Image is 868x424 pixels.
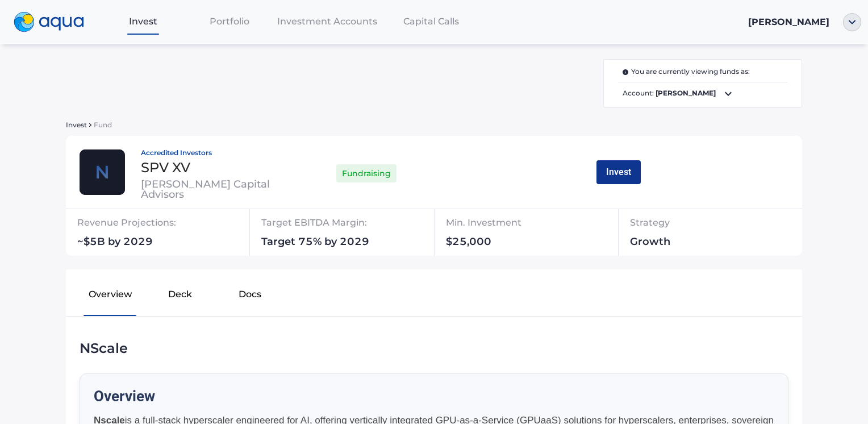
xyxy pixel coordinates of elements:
div: Target 75% by 2029 [261,236,443,251]
span: Invest [129,16,157,27]
img: ellipse [843,13,861,31]
div: Strategy [630,214,728,236]
button: Invest [596,160,641,184]
span: Invest [66,120,87,129]
span: Portfolio [210,16,249,27]
div: Accredited Investors [141,149,286,156]
b: [PERSON_NAME] [656,89,716,97]
span: You are currently viewing funds as: [623,66,750,77]
div: $25,000 [446,236,585,251]
div: Target EBITDA Margin: [261,214,443,236]
img: sidearrow [89,123,91,127]
a: Fund [91,119,112,130]
div: Growth [630,236,728,251]
span: Account: [618,87,787,101]
div: SPV XV [141,161,286,174]
div: Revenue Projections: [77,214,258,236]
a: logo [7,9,100,35]
img: thamesville [80,149,125,195]
button: Overview [75,278,145,315]
a: Invest [100,10,186,33]
h2: Overview [94,388,774,405]
img: i.svg [623,69,631,75]
img: logo [14,12,84,32]
button: Deck [145,278,215,315]
span: [PERSON_NAME] [748,16,829,27]
div: Min. Investment [446,214,585,236]
a: Capital Calls [382,10,481,33]
span: Investment Accounts [277,16,377,27]
div: NScale [80,339,788,358]
a: Portfolio [186,10,273,33]
a: Investment Accounts [273,10,382,33]
span: Fund [94,120,112,129]
div: [PERSON_NAME] Capital Advisors [141,179,286,199]
span: Capital Calls [403,16,459,27]
div: Fundraising [336,161,397,185]
div: ~$5B by 2029 [77,236,258,251]
button: Docs [215,278,285,315]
